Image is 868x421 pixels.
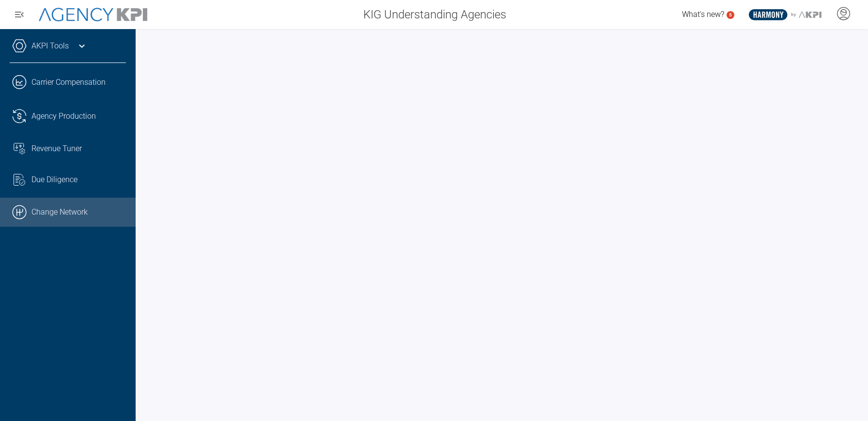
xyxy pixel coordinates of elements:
[31,40,69,52] a: AKPI Tools
[363,6,506,23] span: KIG Understanding Agencies
[729,12,732,17] text: 5
[727,11,734,19] a: 5
[31,174,126,186] div: Due Diligence
[31,110,126,122] div: Agency Production
[31,143,126,155] div: Revenue Tuner
[682,10,724,19] span: What's new?
[39,8,147,21] img: AgencyKPI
